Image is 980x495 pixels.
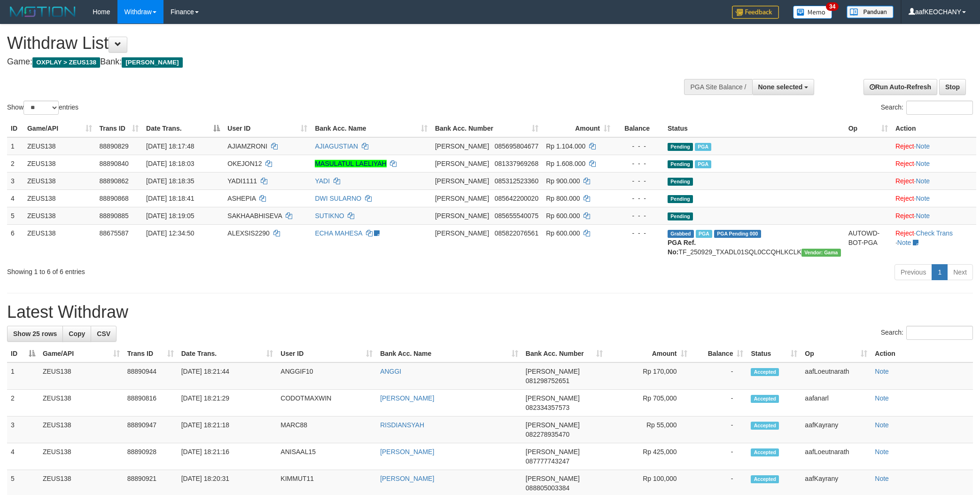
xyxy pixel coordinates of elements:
a: Note [916,142,930,150]
span: [PERSON_NAME] [526,368,580,375]
td: ZEUS138 [39,443,124,470]
a: Reject [895,212,914,220]
span: Accepted [751,368,779,376]
a: Check Trans [916,229,953,237]
a: RISDIANSYAH [380,421,424,429]
label: Search: [881,326,973,340]
span: [PERSON_NAME] [526,448,580,456]
th: Bank Acc. Name: activate to sort column ascending [376,345,522,362]
th: ID [7,120,23,137]
td: Rp 170,000 [607,362,691,390]
td: 88890816 [124,390,178,416]
th: Amount: activate to sort column ascending [607,345,691,362]
td: 6 [7,224,23,260]
span: [PERSON_NAME] [435,142,489,150]
td: ZEUS138 [39,416,124,443]
td: aafLoeutnarath [801,362,871,390]
td: TF_250929_TXADL01SQL0CCQHLKCLK [664,224,845,260]
a: Run Auto-Refresh [863,79,937,95]
td: - [691,362,747,390]
a: Previous [894,264,932,280]
span: Accepted [751,475,779,483]
span: Copy 081337969268 to clipboard [495,160,538,167]
span: Pending [668,178,693,186]
span: [PERSON_NAME] [435,195,489,202]
div: PGA Site Balance / [684,79,752,95]
a: Reject [895,229,914,237]
div: Showing 1 to 6 of 6 entries [7,263,401,276]
th: ID: activate to sort column descending [7,345,39,362]
span: 88890840 [100,160,129,167]
td: - [691,443,747,470]
span: Pending [668,212,693,220]
td: 88890928 [124,443,178,470]
span: [PERSON_NAME] [435,212,489,220]
span: Pending [668,195,693,203]
a: Note [875,394,889,402]
a: AJIAGUSTIAN [315,142,358,150]
th: Action [871,345,973,362]
a: Note [916,177,930,185]
span: 88890829 [100,142,129,150]
div: - - - [618,194,660,203]
input: Search: [906,326,973,340]
span: OXPLAY > ZEUS138 [32,57,100,68]
a: Copy [62,326,91,342]
td: 2 [7,390,39,416]
span: Grabbed [668,230,694,238]
th: Status [664,120,845,137]
th: Date Trans.: activate to sort column descending [142,120,224,137]
td: 1 [7,362,39,390]
span: Vendor URL: https://trx31.1velocity.biz [801,249,841,257]
span: YADI1111 [227,177,257,185]
span: Copy 085822076561 to clipboard [495,229,538,237]
th: Game/API: activate to sort column ascending [23,120,96,137]
td: · · [892,224,976,260]
th: Status: activate to sort column ascending [747,345,801,362]
span: Marked by aafpengsreynich [696,230,712,238]
th: Balance [614,120,664,137]
div: - - - [618,176,660,186]
td: [DATE] 18:21:16 [178,443,277,470]
a: Note [875,368,889,375]
a: [PERSON_NAME] [380,394,434,402]
span: [DATE] 18:19:05 [146,212,194,220]
div: - - - [618,159,660,168]
span: Rp 600.000 [546,212,580,220]
span: Rp 1.608.000 [546,160,585,167]
td: · [892,137,976,155]
h4: Game: Bank: [7,57,644,67]
span: Rp 800.000 [546,195,580,202]
span: ASHEPIA [227,195,256,202]
th: Bank Acc. Number: activate to sort column ascending [431,120,542,137]
a: MASULATUL LAELIYAH [315,160,386,167]
span: [DATE] 18:17:48 [146,142,194,150]
th: Balance: activate to sort column ascending [691,345,747,362]
td: ZEUS138 [23,172,96,189]
td: 5 [7,207,23,224]
td: ZEUS138 [23,207,96,224]
span: SAKHAABHISEVA [227,212,282,220]
th: Bank Acc. Number: activate to sort column ascending [522,345,607,362]
th: Game/API: activate to sort column ascending [39,345,124,362]
a: Note [875,448,889,456]
span: [DATE] 18:18:41 [146,195,194,202]
a: Note [875,475,889,482]
a: Note [875,421,889,429]
td: 2 [7,155,23,172]
a: Note [916,212,930,220]
th: Action [892,120,976,137]
span: Copy [69,330,85,338]
a: ANGGI [380,368,401,375]
td: AUTOWD-BOT-PGA [845,224,892,260]
td: 3 [7,416,39,443]
a: Show 25 rows [7,326,63,342]
th: User ID: activate to sort column ascending [224,120,311,137]
td: aafanarl [801,390,871,416]
td: 88890944 [124,362,178,390]
a: CSV [91,326,117,342]
td: 88890947 [124,416,178,443]
td: MARC88 [277,416,376,443]
span: [PERSON_NAME] [435,177,489,185]
a: Note [916,195,930,202]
